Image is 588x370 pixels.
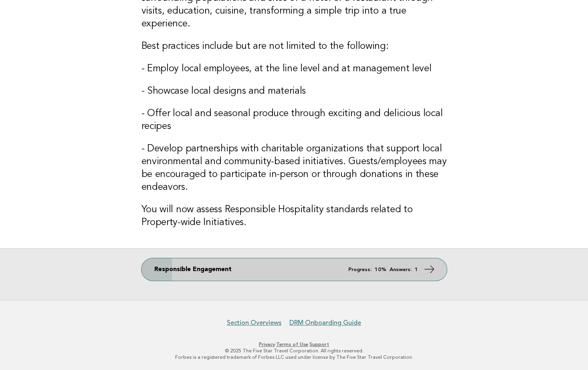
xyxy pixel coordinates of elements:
[390,267,412,272] em: Answers:
[49,341,540,348] p: · ·
[49,348,540,354] p: © 2025 The Five Star Travel Corporation. All rights reserved.
[259,342,275,347] a: Privacy
[309,342,329,347] a: Support
[289,319,361,327] a: DRM Onboarding Guide
[141,258,447,281] a: Responsible Engagement Progress: 10% Answers: 1
[141,40,447,53] h3: Best practices include but are not limited to the following:
[276,342,308,347] a: Terms of Use
[49,354,540,360] p: Forbes is a registered trademark of Forbes LLC used under license by The Five Star Travel Corpora...
[415,267,418,272] strong: 1
[141,62,447,75] h3: - Employ local employees, at the line level and at management level
[348,267,372,272] em: Progress:
[141,203,447,229] h3: You will now assess Responsible Hospitality standards related to Property-wide Initiatives.
[141,107,447,133] h3: - Offer local and seasonal produce through exciting and delicious local recipes
[375,267,386,272] strong: 10%
[227,319,281,327] a: Section Overviews
[141,143,447,194] h3: - Develop partnerships with charitable organizations that support local environmental and communi...
[141,85,447,98] h3: - Showcase local designs and materials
